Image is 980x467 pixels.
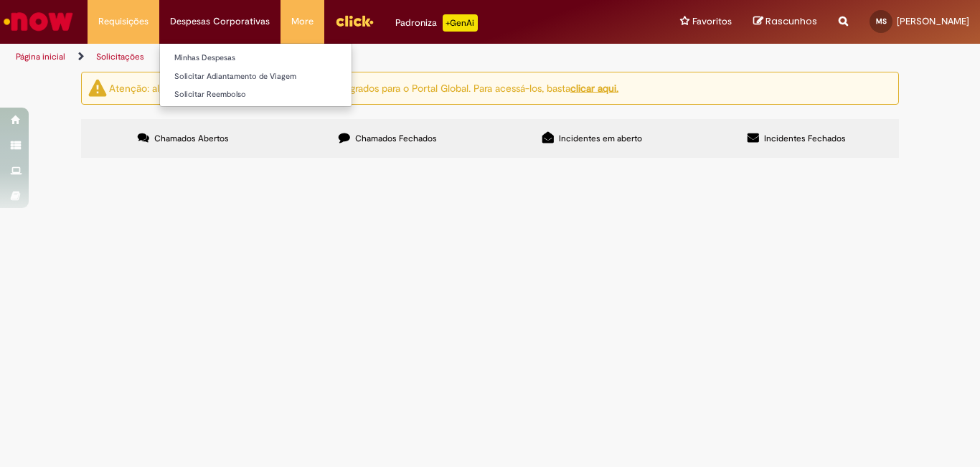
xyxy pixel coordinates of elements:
[291,14,314,29] span: More
[443,14,478,32] p: +GenAi
[570,81,618,94] a: clicar aqui.
[98,14,149,29] span: Requisições
[355,133,437,144] span: Chamados Fechados
[1,7,75,36] img: ServiceNow
[109,81,618,94] ng-bind-html: Atenção: alguns chamados relacionados a T.I foram migrados para o Portal Global. Para acessá-los,...
[764,133,846,144] span: Incidentes Fechados
[876,16,887,26] span: MS
[692,14,732,29] span: Favoritos
[765,14,817,28] span: Rascunhos
[160,50,352,66] a: Minhas Despesas
[160,87,352,103] a: Solicitar Reembolso
[335,10,374,32] img: click_logo_yellow_360x200.png
[96,51,144,62] a: Solicitações
[897,15,969,27] span: [PERSON_NAME]
[753,15,817,29] a: Rascunhos
[159,43,352,107] ul: Despesas Corporativas
[154,133,229,144] span: Chamados Abertos
[11,44,643,70] ul: Trilhas de página
[160,69,352,85] a: Solicitar Adiantamento de Viagem
[170,14,270,29] span: Despesas Corporativas
[16,51,65,62] a: Página inicial
[559,133,642,144] span: Incidentes em aberto
[395,14,478,32] div: Padroniza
